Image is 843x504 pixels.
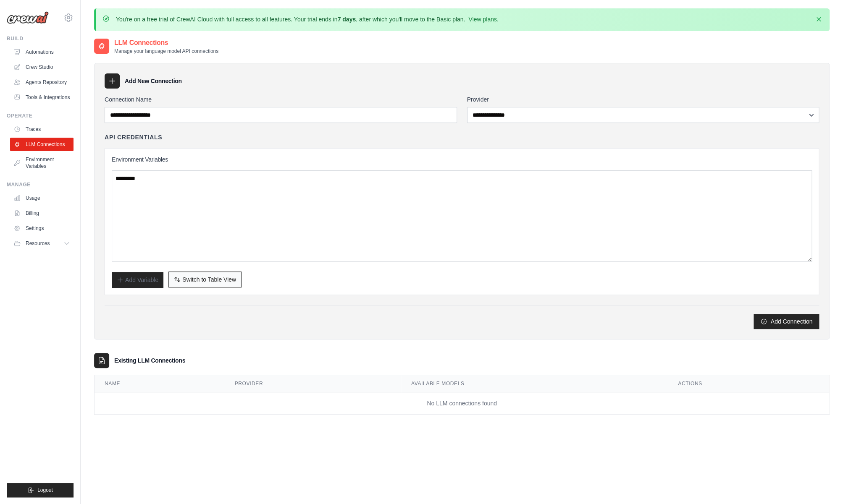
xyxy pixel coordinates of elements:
a: Environment Variables [10,153,74,173]
button: Add Connection [754,314,819,329]
h4: API Credentials [105,133,162,141]
strong: 7 days [337,16,356,23]
h3: Add New Connection [125,77,182,85]
a: Tools & Integrations [10,91,74,104]
th: Name [95,375,225,392]
h2: LLM Connections [114,38,218,48]
h3: Environment Variables [112,155,812,164]
button: Resources [10,237,74,250]
th: Actions [668,375,829,392]
a: Usage [10,191,74,205]
label: Provider [467,95,819,104]
a: Crew Studio [10,60,74,74]
p: You're on a free trial of CrewAI Cloud with full access to all features. Your trial ends in , aft... [116,15,499,24]
div: Manage [7,181,74,188]
a: LLM Connections [10,138,74,151]
span: Resources [26,240,50,247]
p: Manage your language model API connections [114,48,218,55]
span: Logout [37,487,53,494]
span: Switch to Table View [182,275,236,284]
div: Build [7,35,74,42]
div: Operate [7,112,74,119]
a: Settings [10,222,74,235]
th: Available Models [401,375,668,392]
button: Add Variable [112,272,163,288]
button: Logout [7,483,74,497]
a: Billing [10,206,74,220]
a: View plans [468,16,496,23]
img: Logo [7,11,49,24]
th: Provider [225,375,401,392]
a: Automations [10,45,74,59]
button: Switch to Table View [168,272,242,287]
label: Connection Name [105,95,457,104]
td: No LLM connections found [95,392,829,415]
a: Traces [10,123,74,136]
h3: Existing LLM Connections [114,356,185,365]
a: Agents Repository [10,76,74,89]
